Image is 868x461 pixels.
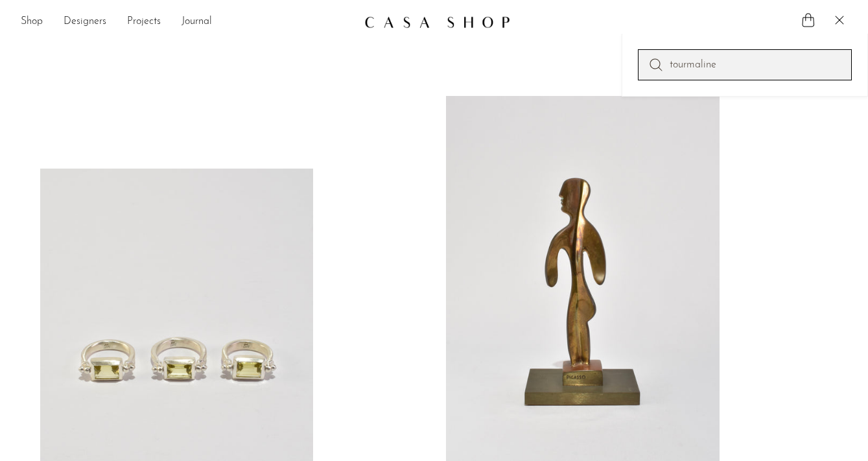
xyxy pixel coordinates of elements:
a: Projects [127,14,161,30]
ul: NEW HEADER MENU [21,11,354,33]
input: Perform a search [638,49,852,80]
a: Shop [21,14,43,30]
a: Journal [182,14,212,30]
nav: Desktop navigation [21,11,354,33]
a: Designers [64,14,106,30]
